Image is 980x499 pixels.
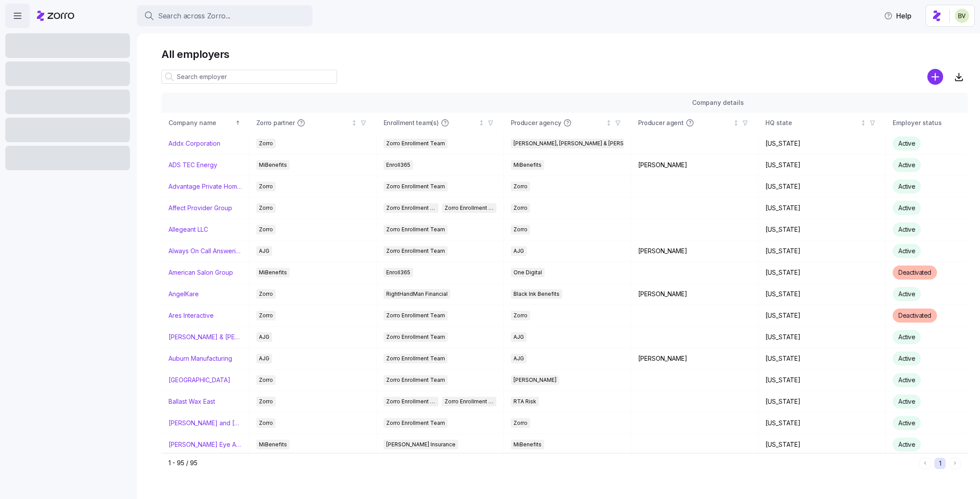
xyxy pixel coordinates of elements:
[513,375,556,385] span: [PERSON_NAME]
[898,398,915,405] span: Active
[884,11,912,21] span: Help
[169,225,208,234] a: Allegeant LLC
[513,311,528,320] span: Zorro
[513,139,651,148] span: [PERSON_NAME], [PERSON_NAME] & [PERSON_NAME]
[259,246,269,256] span: AJG
[169,376,230,384] a: [GEOGRAPHIC_DATA]
[386,311,445,320] span: Zorro Enrollment Team
[898,333,915,341] span: Active
[169,354,232,363] a: Auburn Manufacturing
[758,219,886,241] td: [US_STATE]
[513,246,524,256] span: AJG
[898,226,915,233] span: Active
[758,133,886,154] td: [US_STATE]
[169,459,916,467] div: 1 - 95 / 95
[758,262,886,284] td: [US_STATE]
[259,440,287,449] span: MiBenefits
[169,182,242,191] a: Advantage Private Home Care
[386,440,456,449] span: [PERSON_NAME] Insurance
[386,375,445,385] span: Zorro Enrollment Team
[898,376,915,384] span: Active
[758,391,886,413] td: [US_STATE]
[631,284,758,305] td: [PERSON_NAME]
[513,289,560,299] span: Black Ink Benefits
[758,305,886,327] td: [US_STATE]
[169,440,242,449] a: [PERSON_NAME] Eye Associates
[259,225,273,234] span: Zorro
[259,332,269,342] span: AJG
[898,355,915,362] span: Active
[259,139,273,148] span: Zorro
[949,458,961,469] button: Next page
[758,241,886,262] td: [US_STATE]
[386,354,445,363] span: Zorro Enrollment Team
[445,203,494,213] span: Zorro Enrollment Experts
[169,419,242,427] a: [PERSON_NAME] and [PERSON_NAME]'s Furniture
[384,118,439,127] span: Enrollment team(s)
[259,268,287,277] span: MiBenefits
[386,246,445,256] span: Zorro Enrollment Team
[765,118,858,128] div: HQ state
[758,154,886,176] td: [US_STATE]
[169,247,242,255] a: Always On Call Answering Service
[898,269,931,276] span: Deactivated
[386,139,445,148] span: Zorro Enrollment Team
[162,70,337,84] input: Search employer
[259,418,273,428] span: Zorro
[758,370,886,391] td: [US_STATE]
[898,140,915,147] span: Active
[386,397,436,406] span: Zorro Enrollment Team
[386,182,445,191] span: Zorro Enrollment Team
[169,333,242,341] a: [PERSON_NAME] & [PERSON_NAME]'s
[898,161,915,169] span: Active
[513,203,528,213] span: Zorro
[758,348,886,370] td: [US_STATE]
[445,397,494,406] span: Zorro Enrollment Experts
[860,120,866,126] div: Not sorted
[259,375,273,385] span: Zorro
[169,118,233,128] div: Company name
[513,332,524,342] span: AJG
[386,203,436,213] span: Zorro Enrollment Team
[513,268,542,277] span: One Digital
[137,5,312,26] button: Search across Zorro...
[513,354,524,363] span: AJG
[877,7,919,25] button: Help
[259,182,273,191] span: Zorro
[934,458,946,469] button: 1
[631,154,758,176] td: [PERSON_NAME]
[758,176,886,197] td: [US_STATE]
[169,311,214,320] a: Ares Interactive
[898,290,915,298] span: Active
[733,120,739,126] div: Not sorted
[758,197,886,219] td: [US_STATE]
[386,418,445,428] span: Zorro Enrollment Team
[259,160,287,170] span: MiBenefits
[478,120,485,126] div: Not sorted
[169,397,215,406] a: Ballast Wax East
[256,118,295,127] span: Zorro partner
[631,241,758,262] td: [PERSON_NAME]
[758,284,886,305] td: [US_STATE]
[927,69,943,85] svg: add icon
[162,113,249,133] th: Company nameSorted ascending
[758,113,886,133] th: HQ stateNot sorted
[606,120,612,126] div: Not sorted
[631,113,758,133] th: Producer agentNot sorted
[259,289,273,299] span: Zorro
[758,413,886,434] td: [US_STATE]
[513,225,528,234] span: Zorro
[513,418,528,428] span: Zorro
[898,204,915,212] span: Active
[386,332,445,342] span: Zorro Enrollment Team
[377,113,504,133] th: Enrollment team(s)Not sorted
[758,327,886,348] td: [US_STATE]
[758,434,886,456] td: [US_STATE]
[386,160,410,170] span: Enroll365
[504,113,631,133] th: Producer agencyNot sorted
[919,458,931,469] button: Previous page
[513,160,542,170] span: MiBenefits
[631,348,758,370] td: [PERSON_NAME]
[955,9,969,23] img: 676487ef2089eb4995defdc85707b4f5
[169,204,232,212] a: Affect Provider Group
